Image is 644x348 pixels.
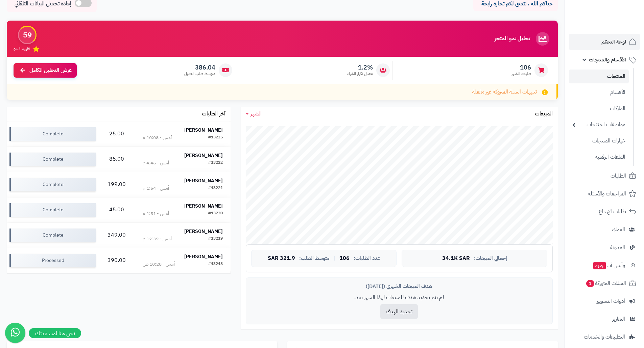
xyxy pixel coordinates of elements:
a: السلات المتروكة1 [569,275,640,291]
span: تنبيهات السلة المتروكة غير مفعلة [472,88,537,96]
td: 25.00 [98,122,135,146]
span: 1 [586,279,594,287]
span: عرض التحليل الكامل [29,66,72,74]
span: 106 [339,256,350,262]
a: خيارات المنتجات [569,134,629,148]
a: الأقسام [569,85,629,100]
a: عرض التحليل الكامل [14,63,77,78]
img: logo-2.png [598,13,638,27]
span: الشهر [251,110,262,118]
span: العملاء [612,225,625,234]
span: متوسط الطلب: [299,256,330,261]
span: 386.04 [184,64,215,71]
div: أمس - 10:08 م [143,134,172,141]
span: التقارير [612,314,625,324]
span: عدد الطلبات: [354,256,380,261]
span: | [334,256,335,261]
div: أمس - 1:54 م [143,185,169,192]
span: إجمالي المبيعات: [474,256,507,261]
td: 199.00 [98,172,135,197]
span: الطلبات [611,171,626,181]
span: أدوات التسويق [596,296,625,306]
div: أمس - 10:28 ص [143,261,175,268]
a: الماركات [569,101,629,116]
div: Complete [9,127,96,141]
div: أمس - 4:46 م [143,160,169,166]
a: مواصفات المنتجات [569,117,629,132]
div: أمس - 1:51 م [143,210,169,217]
div: Complete [9,153,96,166]
div: #13222 [208,160,223,166]
a: التقارير [569,311,640,327]
a: المنتجات [569,70,629,83]
strong: [PERSON_NAME] [184,127,223,134]
td: 349.00 [98,223,135,248]
div: هدف المبيعات الشهري ([DATE]) [251,283,547,290]
span: المراجعات والأسئلة [588,189,626,198]
div: #13225 [208,134,223,141]
p: لم يتم تحديد هدف للمبيعات لهذا الشهر بعد. [251,294,547,301]
strong: [PERSON_NAME] [184,203,223,210]
div: Complete [9,203,96,217]
span: وآتس آب [593,261,625,270]
span: 1.2% [347,64,373,71]
a: أدوات التسويق [569,293,640,309]
a: وآتس آبجديد [569,257,640,273]
span: التطبيقات والخدمات [584,332,625,342]
a: الشهر [246,110,262,118]
a: المراجعات والأسئلة [569,186,640,202]
span: طلبات الإرجاع [599,207,626,216]
strong: [PERSON_NAME] [184,253,223,260]
h3: المبيعات [535,111,553,117]
div: #13219 [208,236,223,242]
span: لوحة التحكم [601,37,626,47]
a: الطلبات [569,168,640,184]
span: 34.1K SAR [442,256,470,262]
span: معدل تكرار الشراء [347,71,373,77]
span: الأقسام والمنتجات [589,55,626,64]
a: طلبات الإرجاع [569,204,640,220]
td: 85.00 [98,147,135,172]
a: الملفات الرقمية [569,150,629,164]
div: Complete [9,178,96,191]
a: لوحة التحكم [569,34,640,50]
strong: [PERSON_NAME] [184,228,223,235]
td: 390.00 [98,248,135,273]
span: متوسط طلب العميل [184,71,215,77]
div: #13220 [208,210,223,217]
strong: [PERSON_NAME] [184,177,223,184]
span: المدونة [610,243,625,252]
span: 106 [511,64,531,71]
span: السلات المتروكة [586,278,626,288]
div: أمس - 12:39 م [143,236,172,242]
span: جديد [593,262,606,269]
div: #13221 [208,185,223,192]
td: 45.00 [98,197,135,222]
div: #13218 [208,261,223,268]
div: Processed [9,254,96,267]
span: تقييم النمو [14,46,30,52]
a: التطبيقات والخدمات [569,329,640,345]
strong: [PERSON_NAME] [184,152,223,159]
div: Complete [9,229,96,242]
h3: آخر الطلبات [202,111,225,117]
span: طلبات الشهر [511,71,531,77]
button: تحديد الهدف [380,304,418,319]
span: 321.9 SAR [268,256,295,262]
h3: تحليل نمو المتجر [495,36,530,42]
a: المدونة [569,239,640,256]
a: العملاء [569,221,640,238]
